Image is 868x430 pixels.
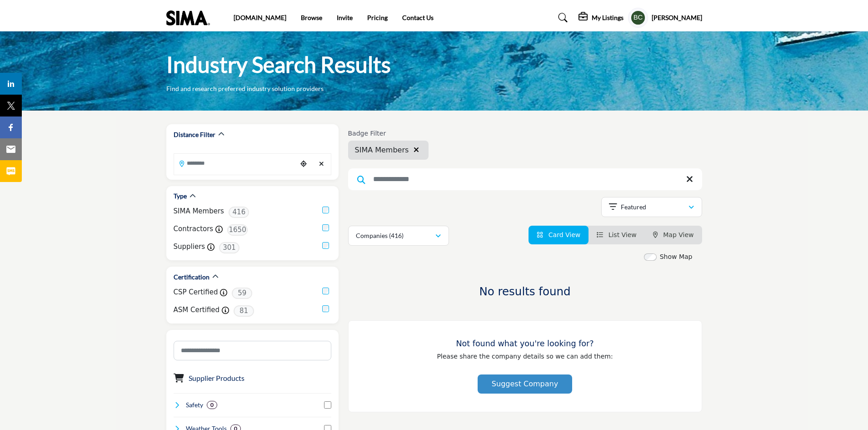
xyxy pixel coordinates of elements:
button: Show hide supplier dropdown [628,8,648,28]
span: Please share the company details so we can add them: [437,353,613,360]
b: 0 [210,402,214,408]
span: 59 [232,288,252,299]
input: Suppliers checkbox [322,242,329,249]
h2: Distance Filter [174,130,215,139]
label: SIMA Members [174,206,224,217]
a: Contact Us [402,14,434,21]
input: Search Category [174,341,331,360]
h4: Safety: Safety refers to the measures, practices, and protocols implemented to protect individual... [186,400,203,410]
input: ASM Certified checkbox [322,305,329,312]
li: Card View [529,226,589,244]
span: 81 [234,305,254,317]
a: Search [549,10,574,25]
h3: No results found [348,285,702,298]
h5: [PERSON_NAME] [652,13,702,22]
button: Featured [601,197,702,217]
div: 0 Results For Safety [207,401,217,409]
span: Card View [549,231,580,238]
h2: Type [174,192,187,201]
input: Contractors checkbox [322,224,329,231]
label: Suppliers [174,242,205,252]
input: Selected SIMA Members checkbox [322,207,329,213]
a: Invite [337,14,353,21]
div: Choose your current location [297,154,310,174]
span: 301 [219,242,239,253]
h1: Industry Search Results [166,51,391,79]
span: Suggest Company [492,379,558,388]
h3: Not found what you're looking for? [367,339,683,349]
p: Find and research preferred industry solution providers [166,84,324,93]
li: List View [589,226,645,244]
a: [DOMAIN_NAME] [234,14,286,21]
li: Map View [645,226,702,244]
div: My Listings [579,12,624,23]
a: Browse [301,14,322,21]
button: Supplier Products [189,373,244,384]
button: Suggest Company [478,374,572,394]
div: Clear search location [315,154,329,174]
a: View Card [537,231,580,238]
input: CSP Certified checkbox [322,288,329,294]
h5: My Listings [592,14,624,22]
a: Pricing [367,14,388,21]
input: Select Safety checkbox [324,401,331,409]
span: Map View [663,231,693,238]
span: 416 [229,207,249,218]
button: Companies (416) [348,226,449,246]
span: List View [609,231,637,238]
h6: Badge Filter [348,130,429,137]
label: Contractors [174,224,214,234]
label: Show Map [660,252,693,262]
span: 1650 [227,224,248,236]
p: Featured [621,202,646,212]
input: Search Location [174,154,297,172]
a: View List [597,231,637,238]
label: ASM Certified [174,305,220,315]
img: Site Logo [166,10,215,25]
span: SIMA Members [355,145,409,156]
input: Search Keyword [348,168,702,190]
h2: Certification [174,273,210,282]
p: Companies (416) [356,231,404,240]
label: CSP Certified [174,287,218,298]
a: Map View [653,231,694,238]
